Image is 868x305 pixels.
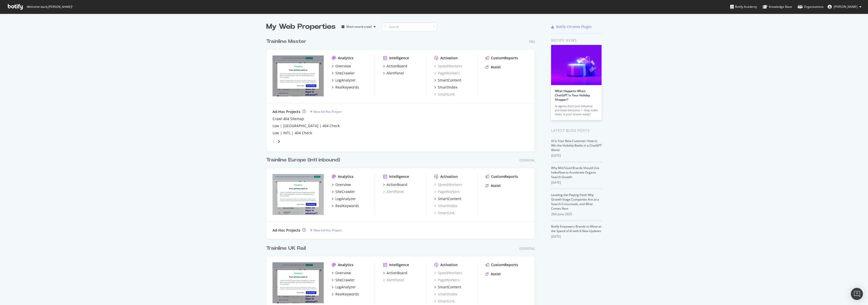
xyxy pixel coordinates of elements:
[273,130,312,135] a: Low | INTL | 404 Check
[335,85,359,90] div: RealKeywords
[335,270,351,275] div: Overview
[529,40,535,44] div: Pro
[551,153,602,158] div: [DATE]
[383,182,407,187] a: ActionBoard
[266,22,336,32] div: My Web Properties
[332,292,359,297] a: RealKeywords
[332,285,356,290] a: LogAnalyzer
[551,224,601,233] a: Botify Empowers Brands to Move at the Speed of AI with 6 New Updates
[434,299,455,304] a: SmartLink
[332,278,355,283] a: SiteCrawler
[273,56,324,96] img: https://www.thetrainline.com
[434,189,460,194] a: PageWorkers
[485,174,518,179] a: CustomReports
[485,271,501,276] a: Assist
[438,78,461,83] div: SmartContent
[346,25,372,28] div: Most recent crawl
[332,78,356,83] a: LogAnalyzer
[335,292,359,297] div: RealKeywords
[434,71,460,76] a: PageWorkers
[491,271,501,276] div: Assist
[551,193,599,211] a: Leveling the Playing Field: Why Growth-Stage Companies Are at a Search Crossroads, and What Comes...
[434,78,461,83] a: SmartContent
[273,228,300,233] div: Ad-Hoc Projects
[382,22,437,31] input: Search
[277,139,281,144] div: angle-right
[491,56,518,61] div: CustomReports
[338,262,354,267] div: Analytics
[798,4,824,9] div: Organizations
[485,183,501,188] a: Assist
[335,71,355,76] div: SiteCrawler
[434,64,462,69] div: SpeedWorkers
[266,38,308,45] a: Trainline Master
[383,278,404,283] a: AlertPanel
[730,4,757,9] div: Botify Academy
[335,64,351,69] div: Overview
[556,24,592,29] div: Botify Chrome Plugin
[273,116,304,121] div: Crawl 404 Sitemap
[438,285,461,290] div: SmartContent
[434,278,460,283] a: PageWorkers
[332,85,359,90] a: RealKeywords
[551,234,602,239] div: [DATE]
[491,183,501,188] div: Assist
[314,228,342,232] div: New Ad-Hoc Project
[389,56,409,61] div: Intelligence
[266,245,306,252] div: Trainline UK Rail
[340,23,378,31] button: Most recent crawl
[491,65,501,70] div: Assist
[335,278,355,283] div: SiteCrawler
[763,4,792,9] div: Knowledge Base
[555,104,598,116] div: AI agents don’t just influence purchase decisions — they make them. Is your brand ready?
[485,65,501,70] a: Assist
[332,71,355,76] a: SiteCrawler
[332,203,359,208] a: RealKeywords
[440,56,458,61] div: Activation
[266,38,306,45] div: Trainline Master
[338,174,354,179] div: Analytics
[491,262,518,267] div: CustomReports
[266,156,340,164] div: Trainline Europe (Intl inbound)
[440,174,458,179] div: Activation
[273,262,324,303] img: https://www.thetrainline.com/uk
[434,92,455,97] div: SmartLink
[383,64,407,69] a: ActionBoard
[520,158,535,162] div: Essential
[335,189,355,194] div: SiteCrawler
[383,189,404,194] div: AlertPanel
[314,109,342,114] div: New Ad-Hoc Project
[551,24,592,29] a: Botify Chrome Plugin
[310,228,342,232] a: New Ad-Hoc Project
[438,85,457,90] div: SmartIndex
[273,109,300,114] div: Ad-Hoc Projects
[383,270,407,275] a: ActionBoard
[266,245,308,252] a: Trainline UK Rail
[438,196,461,201] div: SmartContent
[273,123,340,128] a: Low | [GEOGRAPHIC_DATA] | 404 Check
[273,174,324,215] img: https://www.thetrainline.com/eu
[434,182,462,187] a: SpeedWorkers
[389,262,409,267] div: Intelligence
[434,203,457,208] a: SmartIndex
[335,182,351,187] div: Overview
[266,156,342,164] a: Trainline Europe (Intl inbound)
[551,212,602,216] div: 26th June 2025
[270,137,277,146] div: angle-left
[434,292,457,297] a: SmartIndex
[551,128,602,133] div: Latest Blog Posts
[551,166,599,179] a: Why Mid-Sized Brands Should Use IndexNow to Accelerate Organic Search Growth
[387,64,407,69] div: ActionBoard
[834,5,857,9] span: Kristina Fox
[824,3,865,11] button: [PERSON_NAME]
[551,180,602,185] div: [DATE]
[434,210,455,215] div: SmartLink
[383,71,404,76] a: AlertPanel
[332,182,351,187] a: Overview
